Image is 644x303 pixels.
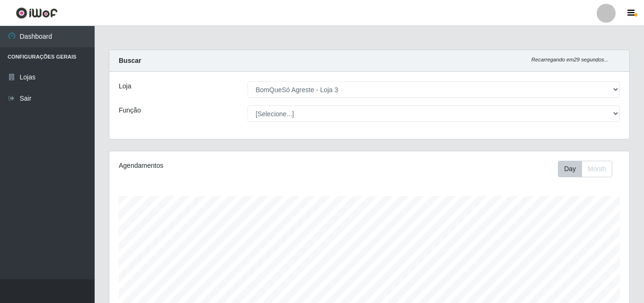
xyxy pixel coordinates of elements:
[119,57,141,64] strong: Buscar
[558,161,582,177] button: Day
[119,105,141,115] label: Função
[558,161,620,177] div: Toolbar with button groups
[582,161,612,177] button: Month
[119,161,319,171] div: Agendamentos
[16,7,58,19] img: CoreUI Logo
[531,57,609,62] i: Recarregando em 29 segundos...
[119,81,131,91] label: Loja
[558,161,612,177] div: First group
